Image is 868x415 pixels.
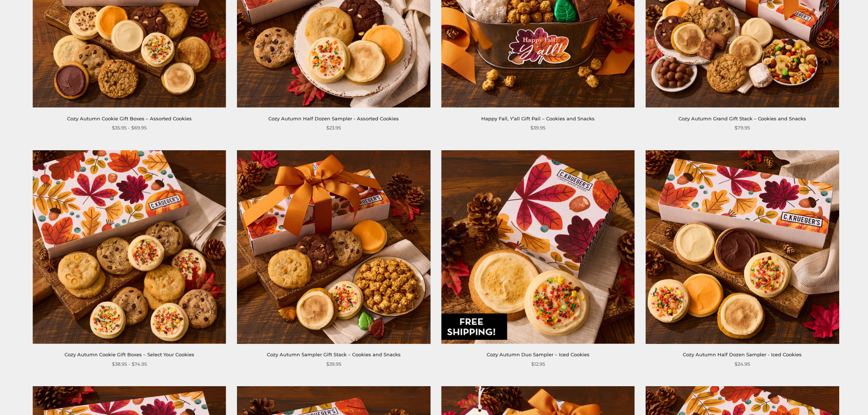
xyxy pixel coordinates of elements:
span: $12.95 [531,360,545,368]
span: $23.95 [326,124,341,132]
a: Cozy Autumn Grand Gift Stack – Cookies and Snacks [678,116,806,121]
a: Cozy Autumn Cookie Gift Boxes – Select Your Cookies [65,352,194,357]
span: $39.95 [530,124,545,132]
img: Cozy Autumn Cookie Gift Boxes – Select Your Cookies [33,150,226,344]
span: $38.95 - $74.95 [112,360,147,368]
span: $79.95 [735,124,750,132]
a: Cozy Autumn Half Dozen Sampler - Assorted Cookies [268,116,399,121]
a: Cozy Autumn Half Dozen Sampler - Iced Cookies [683,352,802,357]
a: Cozy Autumn Duo Sampler – Iced Cookies [441,150,635,344]
img: Cozy Autumn Duo Sampler – Iced Cookies [441,150,634,344]
a: Cozy Autumn Duo Sampler – Iced Cookies [487,352,589,357]
img: Cozy Autumn Sampler Gift Stack – Cookies and Snacks [237,150,430,344]
span: $39.95 [326,360,341,368]
span: $24.95 [735,360,750,368]
a: Cozy Autumn Cookie Gift Boxes – Assorted Cookies [67,116,192,121]
a: Cozy Autumn Sampler Gift Stack – Cookies and Snacks [267,352,401,357]
a: Happy Fall, Y’all Gift Pail – Cookies and Snacks [481,116,595,121]
img: Cozy Autumn Half Dozen Sampler - Iced Cookies [646,150,839,344]
span: $35.95 - $69.95 [112,124,147,132]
